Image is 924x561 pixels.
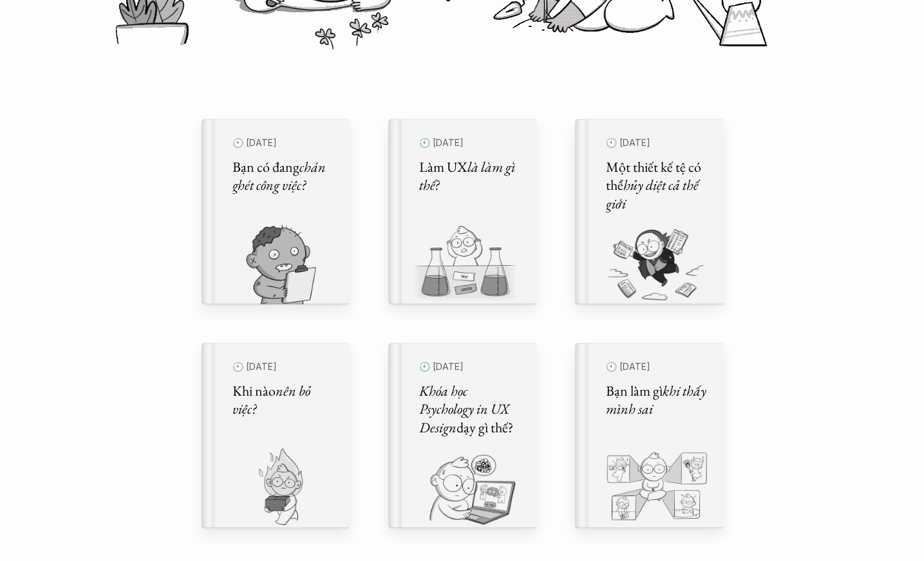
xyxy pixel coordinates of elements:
em: nên bỏ việc? [232,382,313,419]
a: 🕙 [DATE]Khóa học Psychology in UX Designdạy gì thế? [388,343,536,528]
h5: Làm UX [419,158,521,195]
em: chán ghét công việc? [232,158,328,195]
h5: Khi nào [232,382,334,419]
h5: Bạn có đang [232,158,334,195]
h5: Bạn làm gì [606,382,708,419]
a: 🕙 [DATE]Làm UXlà làm gì thế? [388,119,536,304]
h5: Một thiết kế tệ có thể [606,158,708,214]
em: là làm gì thế? [419,158,518,195]
a: 🕙 [DATE]Bạn làm gìkhi thấy mình sai [575,343,723,528]
p: 🕙 [DATE] [606,358,708,376]
em: hủy diệt cả thế giới [606,176,701,213]
a: 🕙 [DATE]Một thiết kế tệ có thểhủy diệt cả thế giới [575,119,723,304]
em: khi thấy mình sai [606,382,709,419]
h5: dạy gì thế? [419,382,521,437]
p: 🕙 [DATE] [419,134,521,152]
a: 🕙 [DATE]Khi nàonên bỏ việc? [202,343,350,528]
p: 🕙 [DATE] [606,134,708,152]
p: 🕙 [DATE] [419,358,521,376]
p: 🕙 [DATE] [232,134,334,152]
p: 🕙 [DATE] [232,358,334,376]
a: 🕙 [DATE]Bạn có đangchán ghét công việc? [202,119,350,304]
em: Khóa học Psychology in UX Design [419,382,512,437]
